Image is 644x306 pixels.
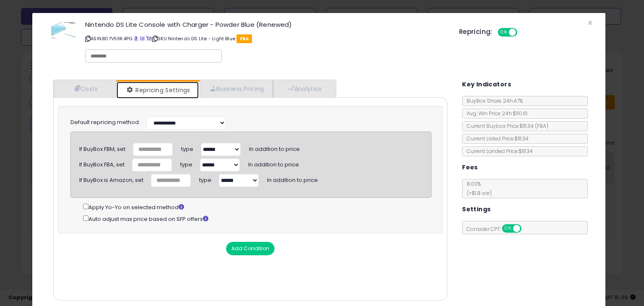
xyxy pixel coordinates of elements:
[462,189,492,197] span: (+$1.8 var)
[79,143,125,153] div: If BuyBox FBM, set
[462,97,523,104] span: BuyBox Share 24h: 47%
[200,80,273,97] a: Business Pricing
[519,122,548,130] span: $111.34
[140,35,145,42] a: All offer listings
[520,225,534,232] span: OFF
[462,110,527,117] span: Avg. Win Price 24h: $110.61
[462,204,491,215] h5: Settings
[462,148,533,155] span: Current Landed Price: $111.34
[249,142,300,153] span: In addition to price
[248,158,299,169] span: In addition to price
[134,35,138,42] a: BuyBox page
[462,180,492,197] span: 8.00 %
[79,174,143,184] div: If BuyBox is Amazon, set
[54,80,117,97] a: Costs
[83,214,431,223] div: Auto adjust max price based on SFP offers
[83,202,431,212] div: Apply Yo-Yo on selected method
[70,119,140,127] label: Default repricing method:
[85,32,447,45] p: ASIN: B07V59K4PG | SKU: Nintendo DS Lite - Light Blue
[535,122,548,130] span: ( FBA )
[503,225,513,232] span: ON
[79,158,125,169] div: If BuyBox FBA, set
[180,158,192,169] span: type
[85,21,447,28] h3: Nintendo DS Lite Console with Charger - Powder Blue (Renewed)
[236,34,252,43] span: FBA
[181,142,193,153] span: type
[226,242,275,255] button: Add Condition
[51,21,76,39] img: 21TGDzedmfL._SL60_.jpg
[587,17,593,29] span: ×
[462,79,511,90] h5: Key Indicators
[462,122,548,130] span: Current Buybox Price:
[462,162,478,173] h5: Fees
[516,29,529,36] span: OFF
[499,29,509,36] span: ON
[199,173,211,184] span: type
[462,226,532,233] span: Consider CPT:
[117,82,199,99] a: Repricing Settings
[462,135,529,142] span: Current Listed Price: $111.34
[459,29,493,35] h5: Repricing:
[146,35,151,42] a: Your listing only
[273,80,335,97] a: Analytics
[267,173,318,184] span: In addition to price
